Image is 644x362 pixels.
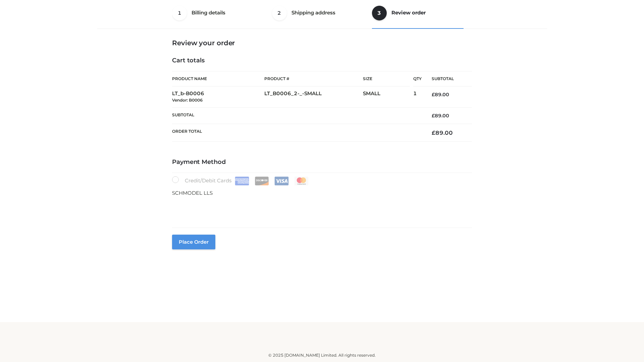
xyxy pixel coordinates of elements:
[171,196,471,220] iframe: Secure payment input frame
[422,71,472,86] th: Subtotal
[172,107,422,124] th: Subtotal
[172,57,472,64] h4: Cart totals
[363,71,410,86] th: Size
[172,159,472,166] h4: Payment Method
[432,92,449,98] bdi: 89.00
[172,235,215,249] button: Place order
[235,177,249,185] img: Amex
[432,129,435,136] span: £
[432,92,435,98] span: £
[172,86,264,108] td: LT_b-B0006
[363,86,413,108] td: SMALL
[172,71,264,86] th: Product Name
[432,129,453,136] bdi: 89.00
[264,86,363,108] td: LT_B0006_2-_-SMALL
[172,98,203,103] small: Vendor: B0006
[413,71,422,86] th: Qty
[432,113,435,119] span: £
[172,189,472,197] p: SCHMODEL LLS
[274,177,289,185] img: Visa
[172,124,422,142] th: Order Total
[264,71,363,86] th: Product #
[172,39,472,47] h3: Review your order
[255,177,269,185] img: Discover
[294,177,309,185] img: Mastercard
[172,176,309,185] label: Credit/Debit Cards
[432,113,449,119] bdi: 89.00
[100,352,544,359] div: © 2025 [DOMAIN_NAME] Limited. All rights reserved.
[413,86,422,108] td: 1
